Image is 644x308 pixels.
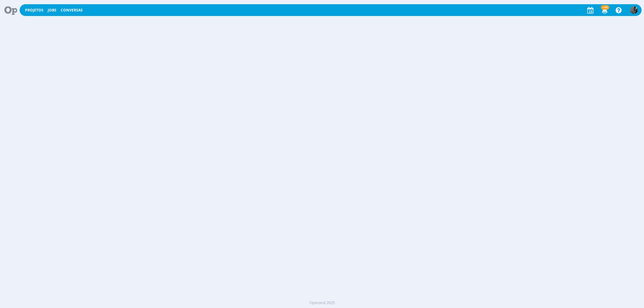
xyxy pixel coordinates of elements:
[61,8,83,13] a: Conversas
[46,8,58,13] button: Jobs
[598,5,610,16] button: +99
[630,5,638,15] button: P
[23,8,45,13] button: Projetos
[25,8,43,13] a: Projetos
[59,8,85,13] button: Conversas
[630,6,638,14] img: P
[601,5,609,10] span: +99
[48,8,56,13] a: Jobs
